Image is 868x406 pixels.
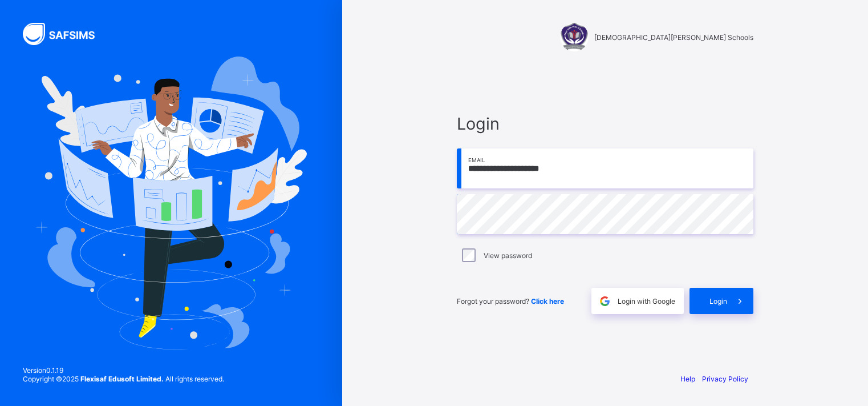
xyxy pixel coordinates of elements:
[35,57,307,349] img: Hero Image
[80,375,164,383] strong: Flexisaf Edusoft Limited.
[598,295,611,308] img: google.396cfc9801f0270233282035f929180a.svg
[23,375,224,383] span: Copyright © 2025 All rights reserved.
[457,297,564,305] span: Forgot your password?
[702,375,748,383] a: Privacy Policy
[618,297,675,305] span: Login with Google
[457,114,753,134] span: Login
[531,297,564,305] a: Click here
[680,375,695,383] a: Help
[23,366,224,375] span: Version 0.1.19
[709,297,727,305] span: Login
[594,33,753,42] span: [DEMOGRAPHIC_DATA][PERSON_NAME] Schools
[23,23,108,45] img: SAFSIMS Logo
[484,251,532,260] label: View password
